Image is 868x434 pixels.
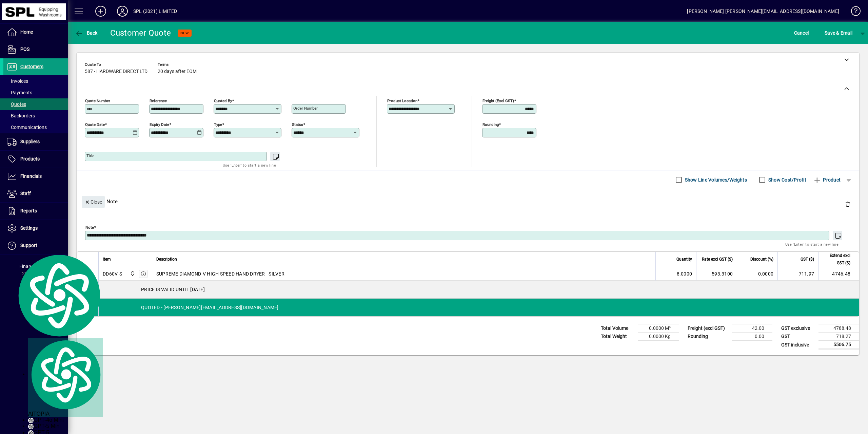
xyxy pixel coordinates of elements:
[28,418,34,423] img: gpt-black.svg
[214,122,222,127] mat-label: Type
[150,98,167,103] mat-label: Reference
[99,281,859,298] div: PRICE IS VALID UNTIL [DATE]
[840,196,856,212] button: Delete
[133,6,177,17] div: SPL (2021) LIMITED
[68,27,105,39] app-page-header-button: Back
[20,225,38,231] span: Settings
[825,30,827,36] span: S
[112,5,133,17] button: Profile
[99,299,859,316] div: QUOTED - [PERSON_NAME][EMAIL_ADDRESS][DOMAIN_NAME]
[825,27,852,38] span: ave & Email
[158,69,197,74] span: 20 days after EOM
[7,101,26,107] span: Quotes
[785,240,839,248] mat-hint: Use 'Enter' to start a new line
[821,27,856,39] button: Save & Email
[823,252,850,267] span: Extend excl GST ($)
[3,203,68,220] a: Reports
[103,270,122,277] div: DD60V-S
[3,237,68,254] a: Support
[75,30,98,36] span: Back
[737,267,777,281] td: 0.0000
[701,270,733,277] div: 593.3100
[150,122,169,127] mat-label: Expiry date
[103,256,111,263] span: Item
[638,324,679,333] td: 0.0000 M³
[3,151,68,168] a: Products
[77,189,859,214] div: Note
[818,333,859,341] td: 718.27
[20,139,40,144] span: Suppliers
[778,324,818,333] td: GST exclusive
[3,185,68,202] a: Staff
[3,220,68,237] a: Settings
[20,156,40,162] span: Products
[3,168,68,185] a: Financials
[28,423,103,429] div: GPT-5 Mini
[778,333,818,341] td: GST
[482,122,499,127] mat-label: Rounding
[293,106,318,111] mat-label: Order number
[702,256,733,263] span: Rate excl GST ($)
[846,1,860,23] a: Knowledge Base
[732,324,772,333] td: 42.00
[20,29,33,35] span: Home
[15,252,103,338] img: logo.svg
[792,27,811,39] button: Cancel
[818,341,859,349] td: 5506.75
[777,267,818,281] td: 711.97
[20,64,43,69] span: Customers
[482,98,514,103] mat-label: Freight (excl GST)
[28,338,103,417] div: AITOPIA
[156,256,177,263] span: Description
[767,176,806,183] label: Show Cost/Profit
[156,270,284,277] span: SUPREME DIAMOND-V HIGH SPEED HAND DRYER - SILVER
[7,78,28,84] span: Invoices
[684,176,747,183] label: Show Line Volumes/Weights
[86,153,94,158] mat-label: Title
[128,270,136,278] span: SPL (2021) Limited
[684,333,732,341] td: Rounding
[292,122,303,127] mat-label: Status
[732,333,772,341] td: 0.00
[3,98,68,110] a: Quotes
[3,87,68,98] a: Payments
[3,75,68,87] a: Invoices
[85,98,110,103] mat-label: Quote number
[818,324,859,333] td: 4788.48
[28,424,34,429] img: gpt-black.svg
[20,173,42,179] span: Financials
[20,208,37,213] span: Reports
[3,110,68,121] a: Backorders
[3,24,68,41] a: Home
[110,27,171,38] div: Customer Quote
[28,338,103,411] img: logo.svg
[3,41,68,58] a: POS
[20,46,29,52] span: POS
[7,113,35,118] span: Backorders
[684,324,732,333] td: Freight (excl GST)
[80,199,106,205] app-page-header-button: Close
[3,121,68,133] a: Communications
[810,174,844,186] button: Product
[801,256,814,263] span: GST ($)
[677,270,692,277] span: 8.0000
[840,201,856,207] app-page-header-button: Delete
[90,5,112,17] button: Add
[687,6,839,17] div: [PERSON_NAME] [PERSON_NAME][EMAIL_ADDRESS][DOMAIN_NAME]
[180,31,189,35] span: NEW
[638,333,679,341] td: 0.0000 Kg
[28,417,103,423] div: GPT-4o Mini
[750,256,773,263] span: Discount (%)
[20,243,37,248] span: Support
[3,133,68,150] a: Suppliers
[387,98,417,103] mat-label: Product location
[20,191,31,196] span: Staff
[818,267,859,281] td: 4746.48
[73,27,99,39] button: Back
[778,341,818,349] td: GST inclusive
[223,161,276,169] mat-hint: Use 'Enter' to start a new line
[597,333,638,341] td: Total Weight
[597,324,638,333] td: Total Volume
[676,256,692,263] span: Quantity
[84,196,102,208] span: Close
